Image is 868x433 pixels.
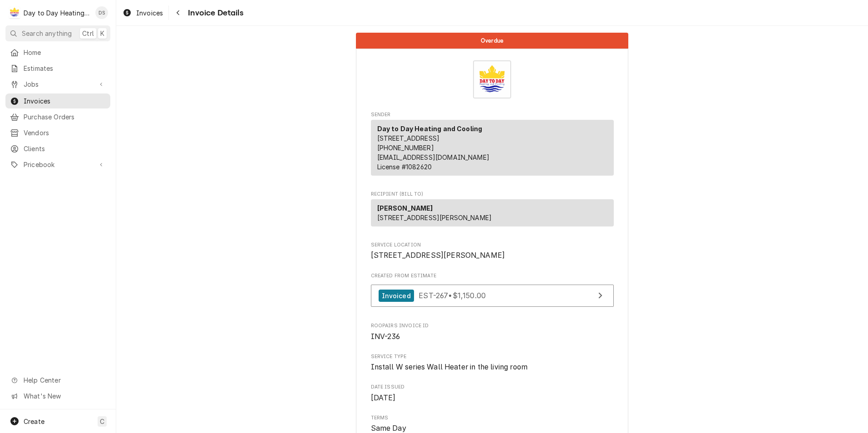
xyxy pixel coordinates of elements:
div: Roopairs Invoice ID [371,322,614,342]
strong: Day to Day Heating and Cooling [377,125,483,133]
span: [STREET_ADDRESS] [377,134,440,142]
span: Date Issued [371,384,614,391]
div: Invoiced [379,290,414,302]
div: Invoice Recipient [371,191,614,231]
span: Service Type [371,362,614,373]
span: Service Type [371,353,614,360]
span: Create [24,418,44,425]
a: [PHONE_NUMBER] [377,144,434,152]
span: Jobs [24,79,92,89]
a: Estimates [5,61,110,76]
span: [STREET_ADDRESS][PERSON_NAME] [371,251,505,260]
a: Purchase Orders [5,109,110,124]
div: David Silvestre's Avatar [95,6,108,19]
span: Terms [371,414,614,422]
div: Day to Day Heating and Cooling [24,8,90,18]
a: [EMAIL_ADDRESS][DOMAIN_NAME] [377,153,489,161]
div: Sender [371,120,614,176]
span: Recipient (Bill To) [371,191,614,198]
div: Invoice Sender [371,111,614,180]
span: Date Issued [371,393,614,403]
span: License # 1082620 [377,163,432,171]
div: D [8,6,21,19]
span: Created From Estimate [371,272,614,280]
div: DS [95,6,108,19]
button: Search anythingCtrlK [5,25,110,41]
span: Vendors [24,128,106,138]
a: Go to Jobs [5,77,110,92]
a: View Estimate [371,285,614,307]
span: Roopairs Invoice ID [371,331,614,342]
span: Help Center [24,375,105,385]
a: Invoices [5,93,110,108]
div: Day to Day Heating and Cooling's Avatar [8,6,21,19]
a: Vendors [5,125,110,140]
div: Recipient (Bill To) [371,199,614,230]
span: Overdue [481,38,503,44]
a: Go to What's New [5,389,110,403]
span: Pricebook [24,160,92,169]
span: [DATE] [371,394,396,402]
span: Install W series Wall Heater in the living room [371,363,528,371]
a: Home [5,45,110,60]
img: Logo [473,60,511,98]
span: C [100,417,104,426]
strong: [PERSON_NAME] [377,204,433,212]
div: Status [356,33,628,49]
span: Ctrl [82,29,94,38]
span: Estimates [24,64,106,73]
span: Service Location [371,241,614,249]
span: Purchase Orders [24,112,106,122]
div: Recipient (Bill To) [371,199,614,226]
a: Go to Help Center [5,373,110,388]
span: Sender [371,111,614,118]
div: Service Type [371,353,614,373]
span: Invoices [24,96,106,106]
span: Home [24,48,106,57]
span: Roopairs Invoice ID [371,322,614,330]
a: Go to Pricebook [5,157,110,172]
a: Invoices [119,5,167,20]
span: K [100,29,104,38]
span: EST-267 • $1,150.00 [419,291,486,300]
span: Search anything [22,29,72,38]
span: Invoice Details [185,7,243,19]
span: Service Location [371,250,614,261]
a: Clients [5,141,110,156]
button: Navigate back [171,5,185,20]
span: Clients [24,144,106,153]
div: Sender [371,120,614,179]
span: Same Day [371,424,406,433]
div: Created From Estimate [371,272,614,311]
span: [STREET_ADDRESS][PERSON_NAME] [377,214,492,221]
div: Service Location [371,241,614,261]
span: INV-236 [371,332,400,341]
div: Date Issued [371,384,614,403]
span: What's New [24,391,105,401]
span: Invoices [136,8,163,18]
